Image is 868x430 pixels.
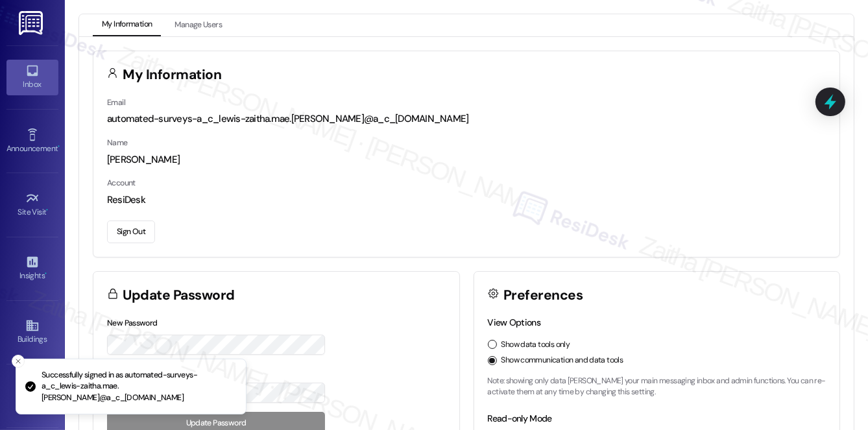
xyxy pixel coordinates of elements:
[107,112,826,126] div: automated-surveys-a_c_lewis-zaitha.mae.[PERSON_NAME]@a_c_[DOMAIN_NAME]
[123,289,235,302] h3: Update Password
[42,370,235,404] p: Successfully signed in as automated-surveys-a_c_lewis-zaitha.mae.[PERSON_NAME]@a_c_[DOMAIN_NAME]
[107,193,826,207] div: ResiDesk
[165,14,231,36] button: Manage Users
[107,221,155,243] button: Sign Out
[107,153,826,167] div: [PERSON_NAME]
[123,68,222,82] h3: My Information
[58,142,60,151] span: •
[6,379,58,414] a: Leads
[107,318,158,328] label: New Password
[47,206,49,215] span: •
[93,14,161,36] button: My Information
[488,317,541,328] label: View Options
[6,315,58,350] a: Buildings
[12,355,25,368] button: Close toast
[107,178,136,188] label: Account
[6,187,58,222] a: Site Visit •
[488,376,826,398] p: Note: showing only data [PERSON_NAME] your main messaging inbox and admin functions. You can re-a...
[6,251,58,286] a: Insights •
[107,97,125,108] label: Email
[107,137,128,148] label: Name
[19,11,45,35] img: ResiDesk Logo
[45,269,47,278] span: •
[503,289,583,302] h3: Preferences
[488,412,552,424] label: Read-only Mode
[501,355,623,366] label: Show communication and data tools
[501,339,570,351] label: Show data tools only
[6,60,58,95] a: Inbox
